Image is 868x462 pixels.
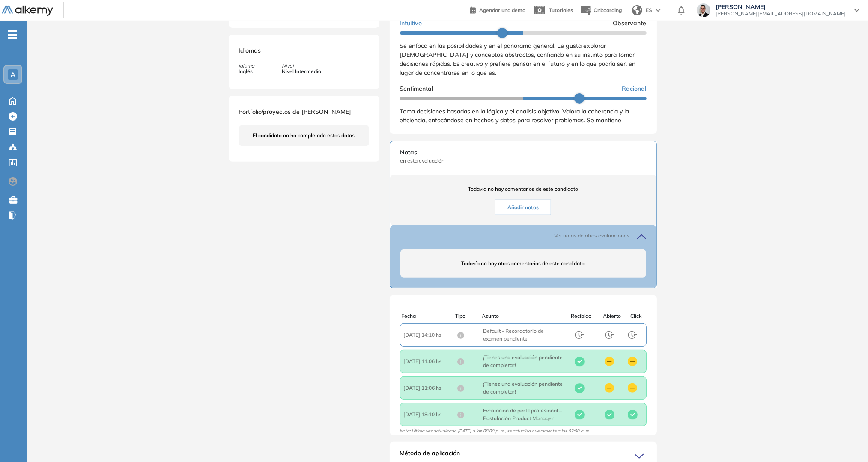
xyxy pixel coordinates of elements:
[599,312,626,320] div: Abierto
[632,5,642,15] img: world
[580,1,622,20] button: Onboarding
[483,380,563,396] span: ¡Tienes una evaluación pendiente de completar!
[2,6,53,16] img: Logo
[564,312,599,320] div: Recibido
[482,312,562,320] div: Asunto
[483,354,563,369] span: ¡Tienes una evaluación pendiente de completar!
[400,19,422,28] span: Intuitivo
[479,7,525,13] span: Agendar una demo
[646,6,652,14] span: ES
[404,384,457,392] span: [DATE] 11:06 hs
[282,62,322,70] span: Nivel
[404,411,457,418] span: [DATE] 18:10 hs
[716,3,846,10] span: [PERSON_NAME]
[656,9,661,12] img: arrow
[400,107,644,142] span: Toma decisiones basadas en la lógica y el análisis objetivo. Valora la coherencia y la eficiencia...
[253,132,355,139] span: El candidato no ha completado estos datos
[555,232,630,240] span: Ver notas de otras evaluaciones
[402,312,455,320] div: Fecha
[400,428,591,437] span: Nota: Última vez actualizado [DATE] a las 08:00 p. m., se actualiza nuevamente a las 02:00 a. m.
[400,84,433,93] span: Sentimental
[8,34,17,36] i: -
[613,19,647,28] span: Observante
[400,185,646,193] span: Todavía no hay comentarios de este candidato
[400,157,646,165] span: en esta evaluación
[626,312,647,320] div: Click
[483,327,563,343] span: Default - Recordatorio de examen pendiente
[239,108,352,115] span: Portfolio/proyectos de [PERSON_NAME]
[404,358,457,365] span: [DATE] 11:06 hs
[400,148,646,157] span: Notas
[411,260,636,267] span: Todavía no hay otros comentarios de este candidato
[239,62,255,70] span: Idioma
[282,68,322,75] span: Nivel Intermedio
[239,68,255,75] span: Inglés
[495,200,551,215] button: Añadir notas
[716,10,846,17] span: [PERSON_NAME][EMAIL_ADDRESS][DOMAIN_NAME]
[549,7,573,13] span: Tutoriales
[239,47,261,54] span: Idiomas
[400,42,636,77] span: Se enfoca en las posibilidades y en el panorama general. Le gusta explorar [DEMOGRAPHIC_DATA] y c...
[470,4,525,15] a: Agendar una demo
[404,331,457,339] span: [DATE] 14:10 hs
[622,84,647,93] span: Racional
[455,312,482,320] div: Tipo
[483,407,563,422] span: Evaluación de perfil profesional – Postulación Product Manager
[594,7,622,13] span: Onboarding
[11,71,15,78] span: A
